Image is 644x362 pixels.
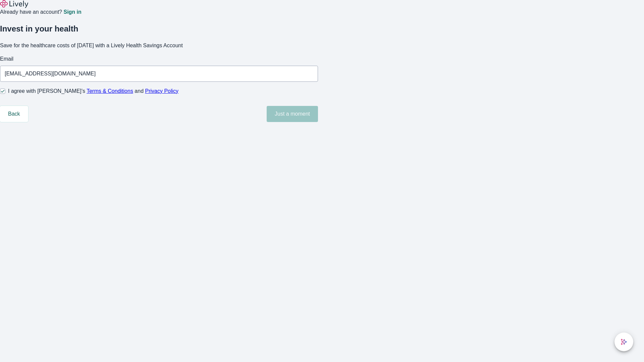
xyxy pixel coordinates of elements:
a: Privacy Policy [145,88,179,94]
a: Terms & Conditions [87,88,133,94]
button: chat [614,333,633,351]
a: Sign in [63,9,81,15]
span: I agree with [PERSON_NAME]’s and [8,87,178,95]
svg: Lively AI Assistant [621,339,627,345]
